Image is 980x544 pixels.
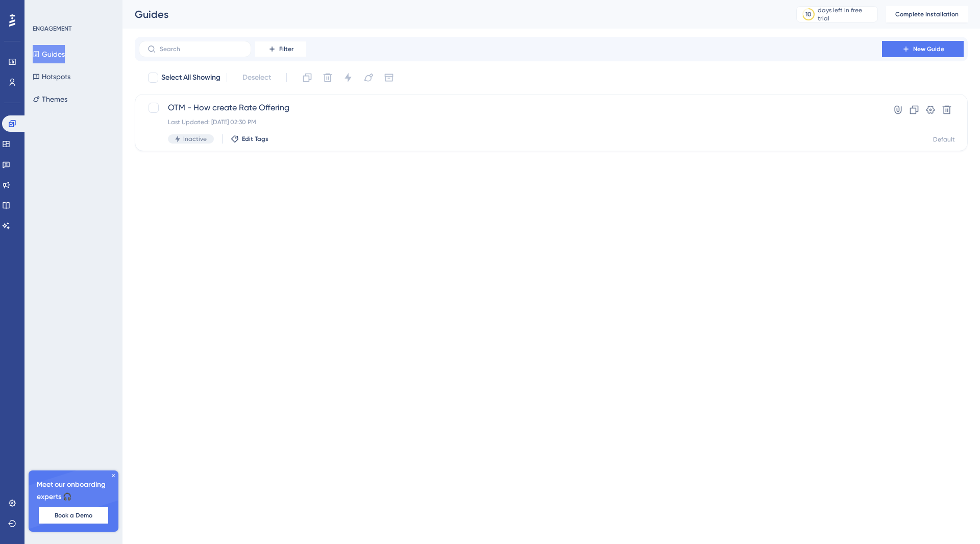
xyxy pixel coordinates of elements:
[33,90,67,108] button: Themes
[168,118,853,126] div: Last Updated: [DATE] 02:30 PM
[242,72,271,84] span: Deselect
[255,41,306,57] button: Filter
[913,45,944,53] span: New Guide
[242,135,268,143] span: Edit Tags
[135,7,771,21] div: Guides
[37,479,110,503] span: Meet our onboarding experts 🎧
[231,135,268,143] button: Edit Tags
[818,6,874,22] div: days left in free trial
[33,67,70,86] button: Hotspots
[168,102,853,114] span: OTM - How create Rate Offering
[160,45,242,53] input: Search
[895,10,959,18] span: Complete Installation
[183,135,207,143] span: Inactive
[233,68,280,87] button: Deselect
[39,507,108,524] button: Book a Demo
[33,25,71,33] div: ENGAGEMENT
[55,511,92,519] span: Book a Demo
[161,72,220,84] span: Select All Showing
[886,6,968,22] button: Complete Installation
[882,41,964,57] button: New Guide
[33,45,65,63] button: Guides
[933,135,955,144] div: Default
[805,10,812,18] div: 10
[279,45,293,53] span: Filter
